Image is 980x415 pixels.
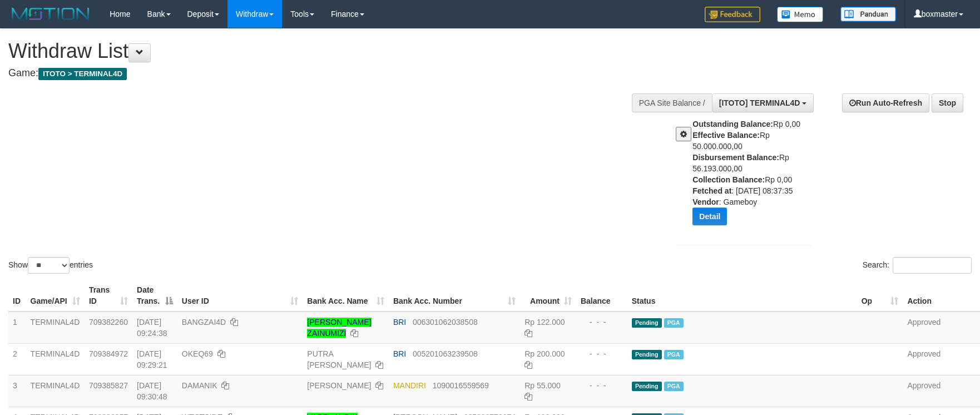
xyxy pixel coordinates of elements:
span: [ITOTO] TERMINAL4D [719,98,800,107]
b: Vendor [692,197,719,206]
button: [ITOTO] TERMINAL4D [712,93,814,112]
div: - - - [581,380,623,391]
a: Stop [932,93,963,112]
td: TERMINAL4D [26,375,85,407]
span: MANDIRI [393,381,426,390]
th: Bank Acc. Number: activate to sort column ascending [389,280,520,312]
span: Rp 122.000 [524,318,565,327]
input: Search: [893,257,972,274]
td: TERMINAL4D [26,312,85,344]
td: 2 [8,343,26,375]
td: TERMINAL4D [26,343,85,375]
span: BRI [393,318,406,327]
img: Feedback.jpg [705,7,760,22]
span: PGA [664,382,684,391]
th: User ID: activate to sort column ascending [177,280,303,312]
b: Outstanding Balance: [692,120,773,129]
b: Collection Balance: [692,175,765,184]
h4: Game: [8,68,642,79]
th: Balance [576,280,627,312]
span: Copy 006301062038508 to clipboard [413,318,478,327]
th: Date Trans.: activate to sort column descending [132,280,177,312]
th: Game/API: activate to sort column ascending [26,280,85,312]
span: 709382260 [89,318,128,327]
span: Pending [632,350,662,359]
th: Trans ID: activate to sort column ascending [85,280,132,312]
img: Button%20Memo.svg [777,7,824,22]
span: 709384972 [89,349,128,358]
span: [DATE] 09:29:21 [137,349,167,369]
span: DAMANIK [182,381,217,390]
div: - - - [581,348,623,359]
th: ID [8,280,26,312]
label: Show entries [8,257,93,274]
span: BANGZAI4D [182,318,226,327]
div: PGA Site Balance / [632,93,712,112]
span: [DATE] 09:24:38 [137,318,167,338]
label: Search: [863,257,972,274]
div: Rp 0,00 Rp 50.000.000,00 Rp 56.193.000,00 Rp 0,00 : [DATE] 08:37:35 : Gameboy [692,118,819,234]
button: Detail [692,207,727,225]
span: OKEQ69 [182,349,213,358]
th: Bank Acc. Name: activate to sort column ascending [303,280,389,312]
a: Run Auto-Refresh [842,93,929,112]
b: Fetched at [692,186,731,195]
a: [PERSON_NAME] [307,381,371,390]
th: Amount: activate to sort column ascending [520,280,576,312]
select: Showentries [28,257,70,274]
span: Copy 005201063239508 to clipboard [413,349,478,358]
span: ITOTO > TERMINAL4D [38,68,127,80]
div: - - - [581,317,623,328]
span: PGA [664,350,684,359]
span: Copy 1090016559569 to clipboard [433,381,489,390]
span: PGA [664,318,684,328]
td: 1 [8,312,26,344]
a: PUTRA [PERSON_NAME] [307,349,371,369]
span: Rp 55.000 [524,381,561,390]
b: Disbursement Balance: [692,153,779,162]
span: Pending [632,318,662,328]
th: Status [627,280,857,312]
a: [PERSON_NAME] ZAINUMIZI [307,318,371,338]
span: Rp 200.000 [524,349,565,358]
span: Pending [632,382,662,391]
img: MOTION_logo.png [8,6,93,22]
h1: Withdraw List [8,40,642,62]
th: Op: activate to sort column ascending [857,280,903,312]
img: panduan.png [840,7,896,22]
span: BRI [393,349,406,358]
span: 709385827 [89,381,128,390]
b: Effective Balance: [692,131,760,140]
span: [DATE] 09:30:48 [137,381,167,401]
